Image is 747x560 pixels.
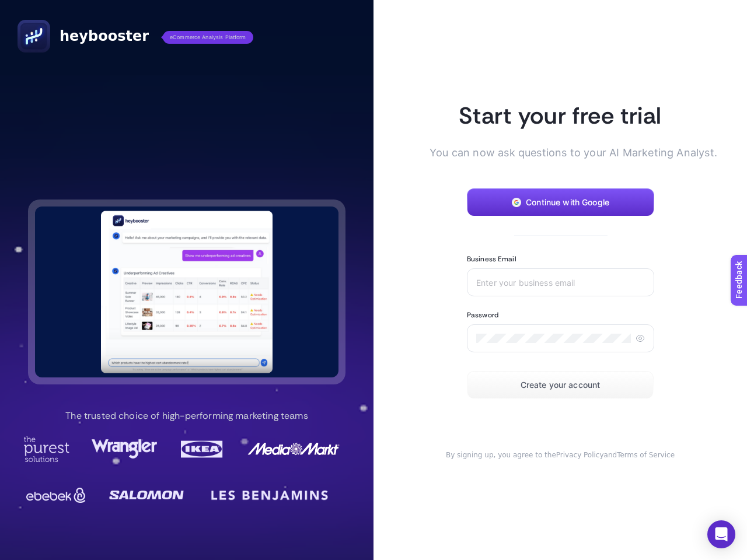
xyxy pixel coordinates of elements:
img: Salomon [109,484,184,507]
span: Feedback [7,3,44,13]
label: Password [467,310,498,320]
img: MediaMarkt [247,436,340,462]
span: By signing up, you agree to the [446,451,556,459]
span: Continue with Google [526,198,609,207]
a: Terms of Service [617,451,675,459]
img: Ikea [179,436,225,462]
p: You can now ask questions to your AI Marketing Analyst. [430,145,691,160]
div: Open Intercom Messenger [707,520,735,548]
span: heybooster [60,27,149,45]
button: Continue with Google [467,188,654,216]
button: Create your account [467,371,654,399]
a: Privacy Policy [556,451,604,459]
img: Purest [23,436,70,462]
input: Enter your business email [476,278,645,287]
div: and [430,450,691,460]
img: Wrangler [92,436,157,462]
label: Business Email [467,254,516,264]
p: The trusted choice of high-performing marketing teams [65,409,308,423]
a: heyboostereCommerce Analysis Platform [18,20,253,52]
span: Create your account [521,380,601,390]
img: Ebebek [23,484,89,507]
span: eCommerce Analysis Platform [163,31,253,44]
img: LesBenjamin [204,481,335,509]
h1: Start your free trial [430,100,691,131]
